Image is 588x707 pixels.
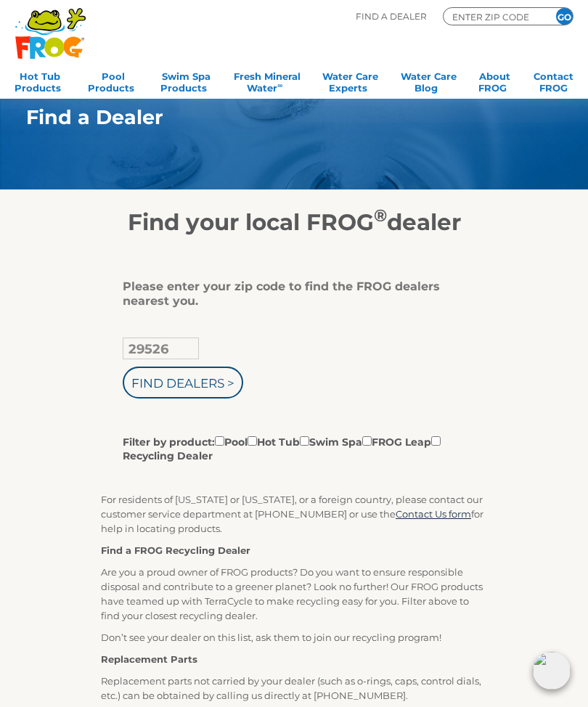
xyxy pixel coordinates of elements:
[277,81,282,89] sup: ∞
[478,66,511,95] a: AboutFROG
[362,436,372,446] input: Filter by product:PoolHot TubSwim SpaFROG LeapRecycling Dealer
[26,106,526,128] h1: Find a Dealer
[15,66,65,95] a: Hot TubProducts
[160,66,211,95] a: Swim SpaProducts
[356,7,427,25] p: Find A Dealer
[101,674,487,703] p: Replacement parts not carried by your dealer (such as o-rings, caps, control dials, etc.) can be ...
[248,436,257,446] input: Filter by product:PoolHot TubSwim SpaFROG LeapRecycling Dealer
[88,66,139,95] a: PoolProducts
[401,66,457,95] a: Water CareBlog
[101,492,487,536] p: For residents of [US_STATE] or [US_STATE], or a foreign country, please contact our customer serv...
[234,66,301,95] a: Fresh MineralWater∞
[374,205,387,226] sup: ®
[101,544,250,556] strong: Find a FROG Recycling Dealer
[123,279,454,308] div: Please enter your zip code to find the FROG dealers nearest you.
[556,8,573,25] input: GO
[396,508,471,520] a: Contact Us form
[534,66,573,95] a: ContactFROG
[451,10,538,23] input: Zip Code Form
[101,630,487,645] p: Don’t see your dealer on this list, ask them to join our recycling program!
[101,653,197,665] strong: Replacement Parts
[4,208,584,236] h2: Find your local FROG dealer
[300,436,309,446] input: Filter by product:PoolHot TubSwim SpaFROG LeapRecycling Dealer
[215,436,224,446] input: Filter by product:PoolHot TubSwim SpaFROG LeapRecycling Dealer
[123,367,243,399] input: Find Dealers >
[101,565,487,623] p: Are you a proud owner of FROG products? Do you want to ensure responsible disposal and contribute...
[431,436,441,446] input: Filter by product:PoolHot TubSwim SpaFROG LeapRecycling Dealer
[322,66,378,95] a: Water CareExperts
[533,652,571,690] img: openIcon
[123,433,454,463] label: Filter by product: Pool Hot Tub Swim Spa FROG Leap Recycling Dealer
